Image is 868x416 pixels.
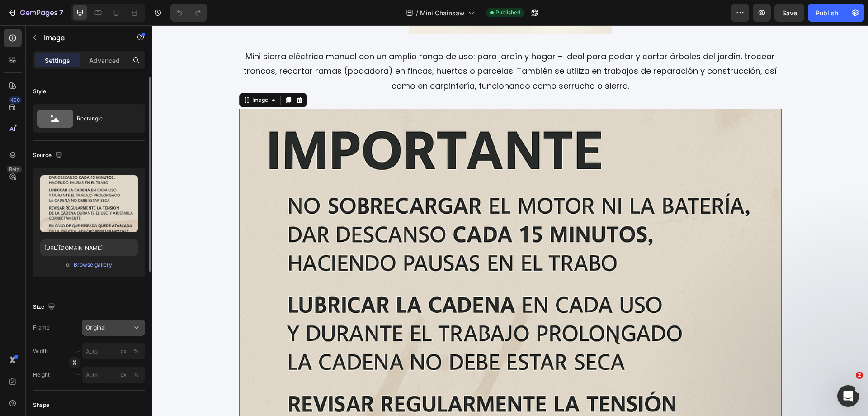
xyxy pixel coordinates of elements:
div: Browse gallery [74,261,112,269]
img: preview-image [40,175,138,232]
label: Frame [33,324,50,332]
p: Advanced [89,56,120,65]
div: % [133,371,139,379]
div: Rectangle [77,108,132,129]
div: Undo/Redo [170,4,207,22]
span: 2 [856,372,863,379]
input: px% [82,367,145,383]
div: Beta [7,166,22,173]
p: Settings [45,56,70,65]
span: / [416,8,418,18]
button: px [131,369,142,380]
input: https://example.com/image.jpg [40,239,138,256]
div: % [133,347,139,355]
iframe: Design area [152,25,868,416]
span: Original [86,324,106,332]
label: Width [33,347,48,355]
span: Mini Chainsaw [420,8,465,18]
div: px [120,371,127,379]
span: Save [782,9,797,17]
button: Original [82,320,145,336]
div: 450 [9,96,22,104]
span: or [66,259,71,270]
div: Size [33,301,57,313]
p: 7 [59,7,63,18]
button: Browse gallery [73,260,113,269]
div: Image [98,71,118,79]
p: Image [44,32,121,43]
div: px [120,347,127,355]
button: Publish [808,4,846,22]
div: Source [33,149,64,162]
label: Height [33,371,50,379]
div: Publish [816,8,838,18]
button: % [118,369,129,380]
button: px [131,346,142,357]
span: Published [495,9,520,17]
button: % [118,346,129,357]
iframe: Intercom live chat [837,385,859,407]
button: 7 [4,4,67,22]
button: Save [774,4,804,22]
div: Style [33,87,46,96]
input: px% [82,343,145,359]
div: Shape [33,401,49,409]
